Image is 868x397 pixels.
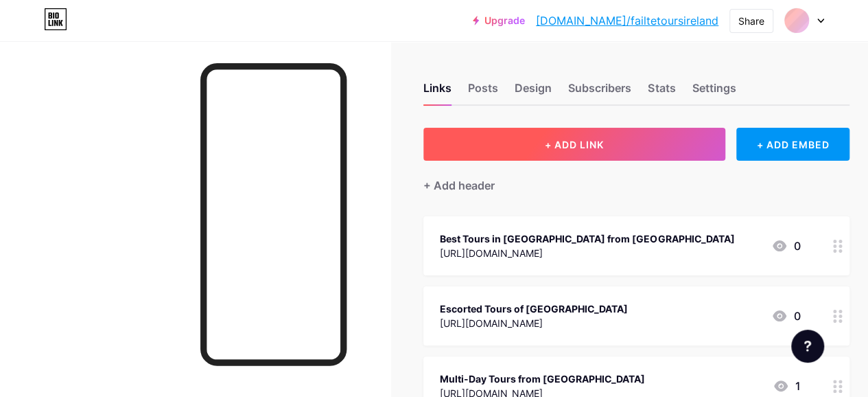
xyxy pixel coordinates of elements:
div: Share [738,14,764,28]
div: 0 [771,308,800,324]
div: Design [515,80,552,104]
div: Multi-Day Tours from [GEOGRAPHIC_DATA] [440,372,645,386]
div: [URL][DOMAIN_NAME] [440,246,734,260]
div: Stats [648,80,675,104]
div: Best Tours in [GEOGRAPHIC_DATA] from [GEOGRAPHIC_DATA] [440,231,734,246]
span: + ADD LINK [545,139,604,150]
div: + Add header [423,177,495,194]
div: + ADD EMBED [736,128,849,161]
a: Upgrade [473,15,525,26]
div: 1 [773,378,800,394]
div: Links [423,80,451,104]
div: Settings [692,80,736,104]
a: [DOMAIN_NAME]/failtetoursireland [536,12,718,29]
div: Subscribers [568,80,631,104]
button: + ADD LINK [423,128,725,161]
div: 0 [771,238,800,254]
div: Escorted Tours of [GEOGRAPHIC_DATA] [440,302,628,316]
div: Posts [468,80,498,104]
div: [URL][DOMAIN_NAME] [440,316,628,330]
